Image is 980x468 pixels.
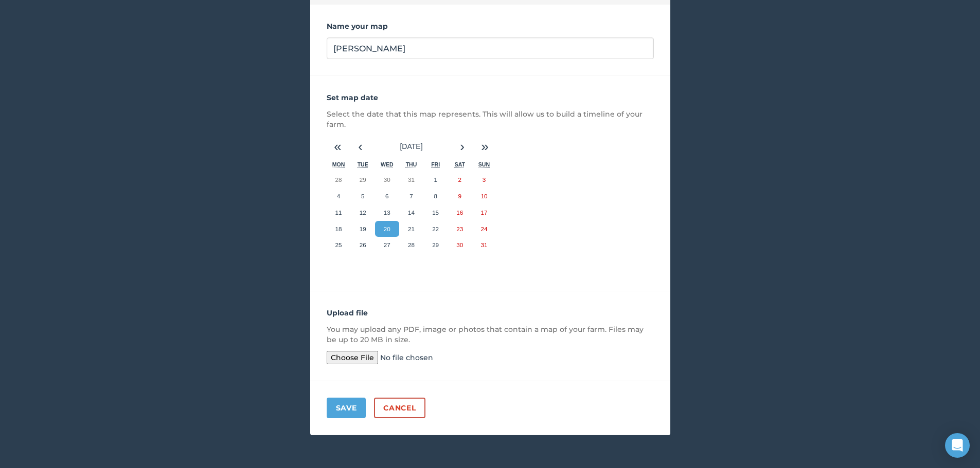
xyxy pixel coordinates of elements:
abbr: August 20, 2025 [384,226,390,232]
span: [DATE] [400,142,422,151]
label: Name your map [327,21,654,31]
button: « [327,136,349,158]
abbr: July 28, 2025 [335,176,342,183]
strong: Set map date [327,93,378,102]
abbr: August 3, 2025 [483,176,486,183]
button: August 23, 2025 [448,221,472,237]
abbr: August 29, 2025 [432,241,439,248]
abbr: August 10, 2025 [480,193,487,199]
abbr: August 18, 2025 [335,226,342,232]
div: Open Intercom Messenger [945,433,970,458]
button: August 21, 2025 [399,221,423,237]
p: Select the date that this map represents. This will allow us to build a timeline of your farm. [327,109,654,129]
abbr: August 4, 2025 [337,193,340,199]
button: August 10, 2025 [472,188,496,204]
abbr: August 14, 2025 [408,209,415,216]
abbr: August 31, 2025 [480,241,487,248]
abbr: Wednesday [381,161,394,167]
button: ‹ [349,136,372,158]
button: August 19, 2025 [351,221,375,237]
abbr: August 22, 2025 [432,226,439,232]
abbr: Monday [332,161,345,167]
abbr: Sunday [478,161,490,167]
button: August 9, 2025 [448,188,472,204]
abbr: August 11, 2025 [335,209,342,216]
button: August 25, 2025 [327,237,351,253]
button: August 22, 2025 [423,221,448,237]
button: › [451,136,474,158]
abbr: August 13, 2025 [384,209,390,216]
button: July 31, 2025 [399,172,423,188]
button: August 5, 2025 [351,188,375,204]
abbr: August 17, 2025 [480,209,487,216]
a: Cancel [374,398,425,418]
button: August 3, 2025 [472,172,496,188]
abbr: August 30, 2025 [456,241,463,248]
button: August 4, 2025 [327,188,351,204]
abbr: Saturday [455,161,465,167]
button: August 1, 2025 [423,172,448,188]
abbr: August 24, 2025 [480,226,487,232]
strong: Upload file [327,308,368,317]
input: Enter name [327,38,654,59]
abbr: August 15, 2025 [432,209,439,216]
abbr: August 16, 2025 [456,209,463,216]
abbr: August 28, 2025 [408,241,415,248]
abbr: July 30, 2025 [384,176,390,183]
button: July 28, 2025 [327,172,351,188]
abbr: July 29, 2025 [360,176,366,183]
button: August 18, 2025 [327,221,351,237]
p: You may upload any PDF, image or photos that contain a map of your farm. Files may be up to 20 MB... [327,324,654,345]
abbr: August 12, 2025 [360,209,366,216]
button: August 27, 2025 [375,237,399,253]
button: August 2, 2025 [448,172,472,188]
abbr: August 9, 2025 [458,193,461,199]
abbr: Tuesday [358,161,368,167]
button: August 15, 2025 [423,204,448,221]
button: August 14, 2025 [399,204,423,221]
button: August 13, 2025 [375,204,399,221]
button: Save [327,398,366,418]
button: July 30, 2025 [375,172,399,188]
button: July 29, 2025 [351,172,375,188]
button: August 28, 2025 [399,237,423,253]
abbr: August 27, 2025 [384,241,390,248]
button: August 30, 2025 [448,237,472,253]
button: August 7, 2025 [399,188,423,204]
button: August 29, 2025 [423,237,448,253]
button: » [474,136,496,158]
abbr: Thursday [406,161,417,167]
button: August 20, 2025 [375,221,399,237]
abbr: August 8, 2025 [434,193,437,199]
button: August 11, 2025 [327,204,351,221]
button: August 6, 2025 [375,188,399,204]
button: August 26, 2025 [351,237,375,253]
abbr: August 2, 2025 [458,176,461,183]
button: August 31, 2025 [472,237,496,253]
button: August 8, 2025 [423,188,448,204]
button: August 17, 2025 [472,204,496,221]
button: August 16, 2025 [448,204,472,221]
abbr: August 19, 2025 [360,226,366,232]
abbr: August 25, 2025 [335,241,342,248]
abbr: August 21, 2025 [408,226,415,232]
abbr: August 26, 2025 [360,241,366,248]
abbr: August 23, 2025 [456,226,463,232]
abbr: August 6, 2025 [385,193,388,199]
button: August 12, 2025 [351,204,375,221]
abbr: August 1, 2025 [434,176,437,183]
abbr: August 7, 2025 [409,193,413,199]
abbr: Friday [431,161,440,167]
button: August 24, 2025 [472,221,496,237]
abbr: August 5, 2025 [361,193,364,199]
button: [DATE] [372,136,451,158]
abbr: July 31, 2025 [408,176,415,183]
